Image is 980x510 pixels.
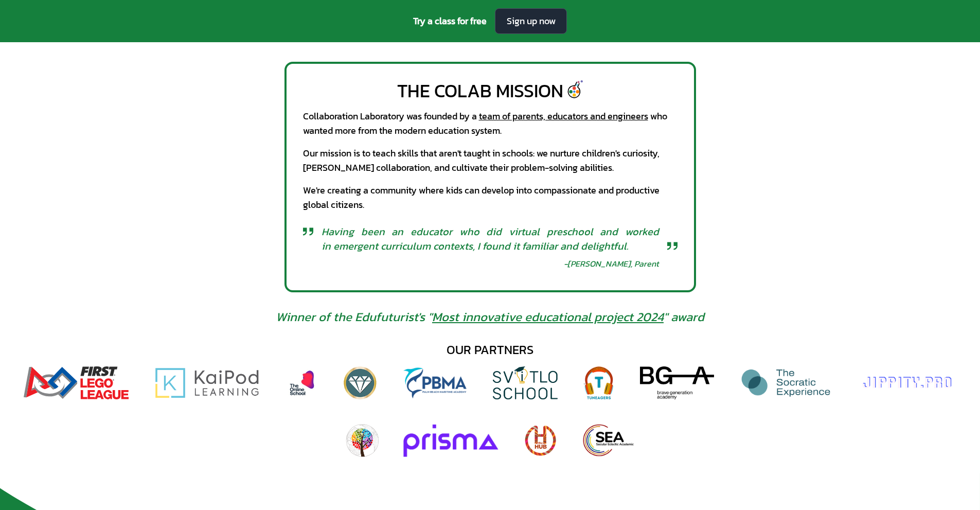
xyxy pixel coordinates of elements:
div: - [PERSON_NAME], Parent [564,257,659,270]
img: Palm Beach Maritime Academy [402,366,468,399]
div: Collaboration Laboratory was founded by a who wanted more from the modern education system. [303,109,678,138]
div: Our mission is to teach skills that aren't taught in schools: we nurture children's curiosity, [P... [303,146,678,175]
img: Secular Eclectic Academic [582,424,634,457]
div: The CoLab Mission [397,80,563,101]
img: The Hub [523,424,558,457]
img: Brave Generation Academy [640,366,714,399]
div: our partners [447,342,533,358]
img: FIRST Lego League [24,366,129,399]
img: Jippity.Pro [858,366,956,399]
a: team of parents, educators and engineers [479,109,648,123]
img: Diamond View [343,366,377,399]
img: Prisma [403,424,498,457]
img: Svitlo [493,366,558,399]
img: Kaipod [153,366,260,399]
a: Sign up now [495,8,567,34]
a: Most innovative educational project 2024 [432,308,664,326]
span: Winner of the Edufuturist's " " award [276,309,704,325]
img: Worldschooling Quest [346,424,379,457]
span: Try a class for free [413,14,487,28]
img: Tuneagers [582,366,615,399]
span: Having been an educator who did virtual preschool and worked in emergent curriculum contexts, I f... [322,224,659,253]
img: The Socratic Experience [739,366,833,399]
div: We're creating a community where kids can develop into compassionate and productive global citizens. [303,183,678,212]
img: The Online School [286,366,318,399]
